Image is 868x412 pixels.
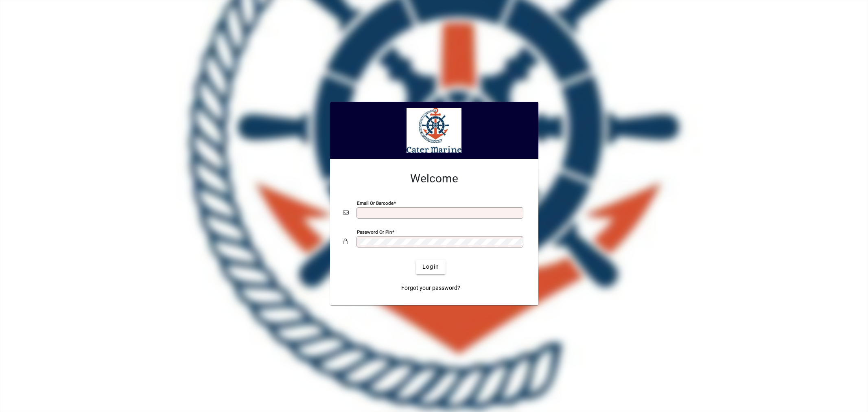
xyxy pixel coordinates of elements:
[422,263,439,271] span: Login
[398,281,464,296] a: Forgot your password?
[357,200,394,206] mat-label: Email or Barcode
[401,284,460,292] span: Forgot your password?
[357,229,392,234] mat-label: Password or Pin
[416,260,446,274] button: Login
[343,172,525,186] h2: Welcome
